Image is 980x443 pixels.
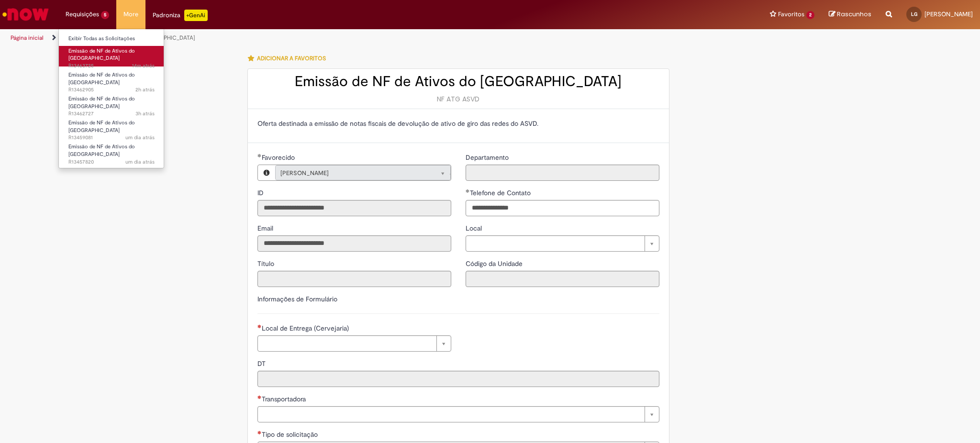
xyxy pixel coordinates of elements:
span: 2h atrás [135,86,155,93]
a: [PERSON_NAME]Limpar campo Favorecido [275,165,451,180]
span: Emissão de NF de Ativos do [GEOGRAPHIC_DATA] [68,47,135,62]
a: Aberto R13462727 : Emissão de NF de Ativos do ASVD [59,94,164,114]
time: 28/08/2025 16:19:39 [125,134,155,141]
span: LG [911,11,917,17]
span: R13457820 [68,158,155,166]
span: Obrigatório Preenchido [466,189,470,193]
span: 14m atrás [132,62,155,69]
button: Adicionar a Favoritos [247,48,331,68]
div: NF ATG ASVD [257,94,659,104]
input: Título [257,271,451,287]
span: Adicionar a Favoritos [257,55,326,62]
span: um dia atrás [125,158,155,166]
span: Rascunhos [837,10,871,19]
span: [PERSON_NAME] [924,10,973,18]
a: Aberto R13463725 : Emissão de NF de Ativos do ASVD [59,46,164,66]
label: Somente leitura - Necessários - Favorecido [257,153,297,162]
span: Necessários [257,324,262,328]
span: Necessários - Favorecido [262,153,297,162]
span: R13463725 [68,62,155,70]
label: Somente leitura - Email [257,223,275,233]
span: Necessários - Transportadora [262,395,308,403]
a: Rascunhos [829,10,871,19]
input: Telefone de Contato [466,200,659,216]
ul: Requisições [58,29,164,168]
span: Somente leitura - Departamento [466,153,511,162]
span: Necessários [257,395,262,399]
img: ServiceNow [1,5,50,24]
span: Obrigatório Preenchido [257,154,262,157]
a: Limpar campo Transportadora [257,406,659,422]
a: Aberto R13457820 : Emissão de NF de Ativos do ASVD [59,142,164,162]
span: 3h atrás [135,110,155,117]
ul: Trilhas de página [7,29,646,47]
label: Somente leitura - Departamento [466,153,511,162]
a: Aberto R13459081 : Emissão de NF de Ativos do ASVD [59,118,164,138]
a: Página inicial [11,34,44,42]
span: Emissão de NF de Ativos do [GEOGRAPHIC_DATA] [68,143,135,158]
span: Emissão de NF de Ativos do [GEOGRAPHIC_DATA] [68,95,135,110]
a: Aberto R13462905 : Emissão de NF de Ativos do ASVD [59,70,164,90]
label: Somente leitura - Título [257,259,276,268]
span: Tipo de solicitação [262,430,320,439]
input: Departamento [466,165,659,181]
span: 2 [806,11,814,19]
label: Informações de Formulário [257,295,337,303]
span: R13462905 [68,86,155,94]
span: Telefone de Contato [470,188,533,197]
span: Requisições [66,10,99,19]
span: Somente leitura - ID [257,188,266,197]
span: um dia atrás [125,134,155,141]
p: Oferta destinada a emissão de notas fiscais de devolução de ativo de giro das redes do ASVD. [257,119,659,128]
input: Email [257,235,451,252]
span: Emissão de NF de Ativos do [GEOGRAPHIC_DATA] [68,119,135,134]
h2: Emissão de NF de Ativos do [GEOGRAPHIC_DATA] [257,74,659,89]
time: 29/08/2025 14:38:57 [135,110,155,117]
time: 29/08/2025 15:08:57 [135,86,155,93]
label: Somente leitura - ID [257,188,266,198]
label: Somente leitura - Código da Unidade [466,259,524,268]
span: Somente leitura - Email [257,224,275,233]
span: [PERSON_NAME] [280,166,426,181]
span: Emissão de NF de Ativos do [GEOGRAPHIC_DATA] [68,71,135,86]
input: ID [257,200,451,216]
div: Padroniza [153,10,208,21]
p: +GenAi [184,10,208,21]
span: Necessários [257,431,262,434]
span: Somente leitura - DT [257,359,267,368]
span: 5 [101,11,109,19]
a: Limpar campo Local de Entrega (Cervejaria) [257,335,451,352]
a: Exibir Todas as Solicitações [59,33,164,44]
span: More [123,10,138,19]
a: Limpar campo Local [466,235,659,252]
span: Favoritos [778,10,804,19]
button: Favorecido, Visualizar este registro Leticia Gomes [258,165,275,180]
time: 28/08/2025 13:23:55 [125,158,155,166]
span: R13462727 [68,110,155,118]
span: R13459081 [68,134,155,142]
input: Código da Unidade [466,271,659,287]
input: DT [257,371,659,387]
span: Necessários - Local de Entrega (Cervejaria) [262,324,351,332]
time: 29/08/2025 17:11:15 [132,62,155,69]
span: Local [466,224,484,233]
